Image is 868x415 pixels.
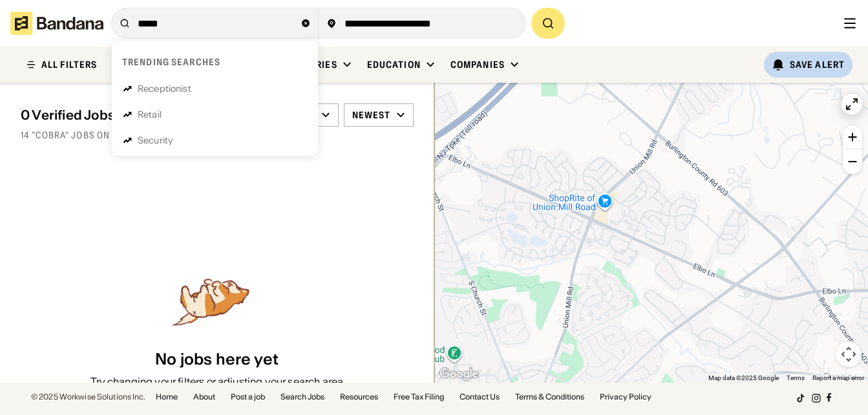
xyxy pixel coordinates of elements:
div: 14 "COBRA" jobs on [DOMAIN_NAME] [21,129,414,141]
div: 0 Verified Jobs [21,107,250,123]
div: ALL FILTERS [41,60,97,69]
a: Free Tax Filing [394,393,444,401]
div: grid [21,149,414,273]
a: Post a job [231,393,265,401]
a: Contact Us [460,393,500,401]
a: Home [156,393,178,401]
button: Map camera controls [836,341,862,367]
div: Try changing your filters or adjusting your search area [90,374,343,388]
a: About [193,393,215,401]
a: Terms (opens in new tab) [787,374,805,381]
div: Retail [138,110,162,119]
a: Report a map error [812,374,864,381]
a: Privacy Policy [600,393,651,401]
div: Receptionist [138,84,191,93]
div: Trending searches [122,56,220,68]
div: Newest [352,109,391,121]
a: Resources [340,393,378,401]
img: Bandana logotype [10,12,103,35]
div: Companies [450,59,505,70]
img: Google [438,366,480,383]
div: © 2025 Workwise Solutions Inc. [31,393,145,401]
span: Map data ©2025 Google [708,374,779,381]
div: Education [367,59,421,70]
div: No jobs here yet [155,350,279,369]
a: Open this area in Google Maps (opens a new window) [438,366,480,383]
div: Security [138,136,173,145]
a: Search Jobs [281,393,324,401]
a: Terms & Conditions [515,393,584,401]
div: Save Alert [790,59,845,70]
